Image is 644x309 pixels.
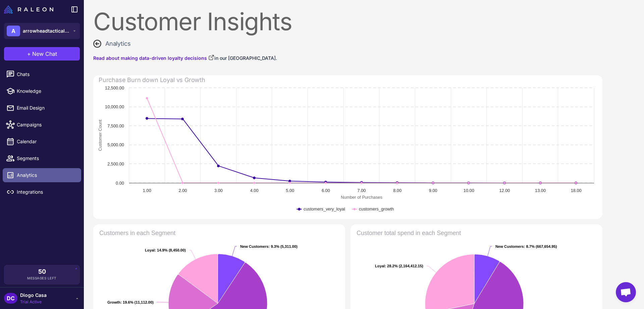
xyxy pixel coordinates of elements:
[495,244,524,248] tspan: New Customers
[4,293,17,304] div: DC
[341,195,382,200] text: Number of Purchases
[357,230,461,236] text: Customer total spend in each Segment
[322,188,330,193] text: 6.00
[358,188,366,193] text: 7.00
[375,264,423,268] text: : 28.2% (2,164,412.15)
[3,118,81,132] a: Campaigns
[4,5,53,13] img: Raleon Logo
[499,188,510,193] text: 12.00
[105,85,124,90] text: 12,500.00
[250,188,259,193] text: 4.00
[38,269,46,275] span: 50
[107,142,124,147] text: 5,000.00
[240,244,298,248] text: : 9.3% (5,311.00)
[105,39,130,48] span: Analytics
[17,87,76,95] span: Knowledge
[495,244,557,248] text: : 8.7% (667,654.95)
[464,188,474,193] text: 10.00
[17,188,76,196] span: Integrations
[3,134,81,149] a: Calendar
[23,27,70,35] span: arrowheadtacticalapparel
[17,155,76,162] span: Segments
[3,101,81,115] a: Email Design
[98,119,103,151] text: Customer Count
[7,26,20,36] div: A
[3,185,81,199] a: Integrations
[27,50,31,58] span: +
[3,67,81,81] a: Chats
[107,123,124,128] text: 7,500.00
[214,55,277,61] span: in our [GEOGRAPHIC_DATA].
[571,188,582,193] text: 18.00
[20,299,47,305] span: Trial Active
[616,282,636,302] div: Open chat
[143,188,151,193] text: 1.00
[4,5,56,13] a: Raleon Logo
[107,300,120,304] tspan: Growth
[304,206,345,211] text: customers_very_loyal
[3,168,81,182] a: Analytics
[107,161,124,166] text: 2,500.00
[93,9,602,34] div: Customer Insights
[27,276,57,281] span: Messages Left
[116,181,124,186] text: 0.00
[105,104,124,109] text: 10,000.00
[17,171,76,179] span: Analytics
[3,84,81,98] a: Knowledge
[375,264,385,268] tspan: Loyal
[535,188,546,193] text: 13.00
[4,23,80,39] button: Aarrowheadtacticalapparel
[240,244,269,248] tspan: New Customers
[393,188,401,193] text: 8.00
[4,47,80,61] button: +New Chat
[20,292,47,299] span: Diogo Casa
[178,188,187,193] text: 2.00
[145,248,155,252] tspan: Loyal
[99,75,205,84] div: Purchase Burn down Loyal vs Growth
[359,206,394,211] text: customers_growth
[93,54,214,62] a: Read about making data-driven loyalty decisions
[429,188,437,193] text: 9.00
[286,188,294,193] text: 5.00
[32,50,57,58] span: New Chat
[17,104,76,112] span: Email Design
[17,138,76,145] span: Calendar
[17,121,76,128] span: Campaigns
[17,71,76,78] span: Chats
[107,300,154,304] text: : 19.6% (11,112.00)
[145,248,186,252] text: : 14.9% (8,450.00)
[99,230,175,236] text: Customers in each Segment
[214,188,223,193] text: 3.00
[3,151,81,165] a: Segments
